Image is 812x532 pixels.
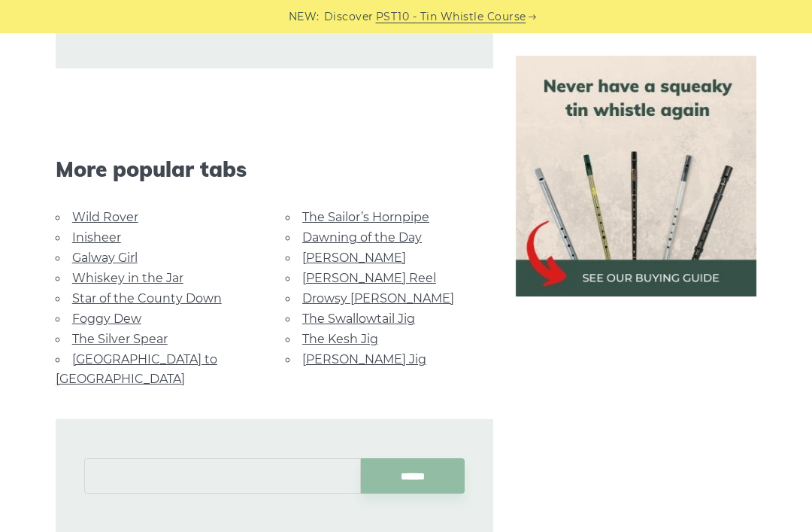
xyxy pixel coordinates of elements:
a: Galway Girl [72,251,138,265]
a: Star of the County Down [72,291,222,306]
a: [PERSON_NAME] [302,251,406,265]
a: Drowsy [PERSON_NAME] [302,291,454,306]
a: [GEOGRAPHIC_DATA] to [GEOGRAPHIC_DATA] [56,352,217,386]
img: tin whistle buying guide [516,56,756,296]
a: The Swallowtail Jig [302,312,415,326]
a: Foggy Dew [72,312,141,326]
span: More popular tabs [56,157,494,182]
a: The Sailor’s Hornpipe [302,210,429,224]
a: Whiskey in the Jar [72,271,183,285]
a: PST10 - Tin Whistle Course [376,8,526,26]
a: [PERSON_NAME] Jig [302,352,426,366]
a: Wild Rover [72,210,138,224]
a: Dawning of the Day [302,230,422,245]
a: The Kesh Jig [302,332,378,346]
span: Discover [324,8,374,26]
a: Inisheer [72,230,121,245]
a: The Silver Spear [72,332,168,346]
a: [PERSON_NAME] Reel [302,271,436,285]
span: NEW: [289,8,320,26]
